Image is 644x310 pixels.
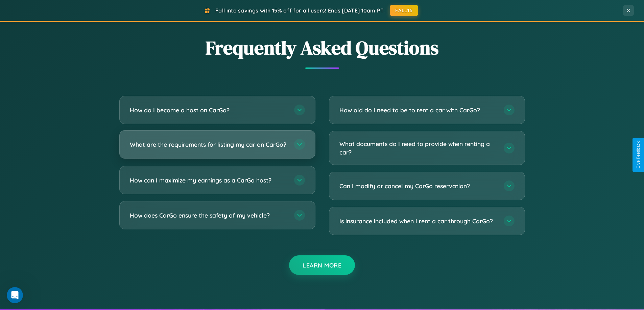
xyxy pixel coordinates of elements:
button: FALL15 [390,5,418,16]
h3: How does CarGo ensure the safety of my vehicle? [130,211,287,220]
span: Fall into savings with 15% off for all users! Ends [DATE] 10am PT. [215,7,385,14]
h2: Frequently Asked Questions [119,35,525,61]
div: Give Feedback [636,141,641,169]
h3: What are the requirements for listing my car on CarGo? [130,140,287,149]
h3: How old do I need to be to rent a car with CarGo? [339,106,497,114]
iframe: Intercom live chat [7,287,23,303]
h3: How do I become a host on CarGo? [130,106,287,114]
h3: Is insurance included when I rent a car through CarGo? [339,217,497,225]
h3: What documents do I need to provide when renting a car? [339,140,497,156]
button: Learn More [289,255,355,275]
h3: Can I modify or cancel my CarGo reservation? [339,182,497,190]
h3: How can I maximize my earnings as a CarGo host? [130,176,287,185]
